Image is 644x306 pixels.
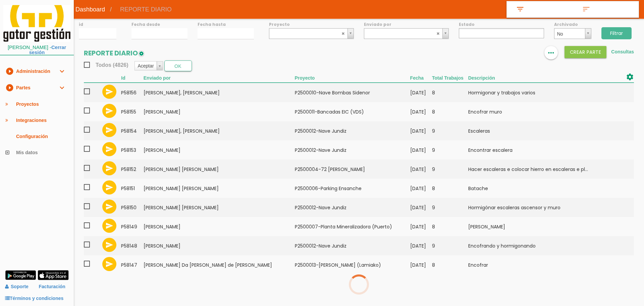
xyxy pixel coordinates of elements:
td: P2500011-Bancadas EIC (VDS) [295,102,410,121]
label: Archivado [554,21,592,27]
td: 58155 [121,102,144,121]
td: P2500012-Nave Jundiz [295,140,410,160]
td: [PERSON_NAME], [PERSON_NAME] [144,121,295,140]
span: No [557,29,583,39]
i: expand_more [58,80,66,96]
h2: REPORTE DIARIO [84,49,145,57]
i: send [105,222,113,230]
label: Estado [459,21,544,27]
a: file_download [621,225,629,231]
td: Hacer escaleras e colocar hierro en escaleras e pl... [468,160,609,179]
th: Enviado por [144,73,295,83]
img: itcons-logo [3,5,70,42]
a: file_download [621,206,629,212]
span: Aceptar [138,61,154,70]
i: file_download [621,260,629,268]
a: file_download [621,186,629,193]
label: Fecha hasta [198,21,254,27]
td: P2500012-Nave Jundiz [295,236,410,255]
a: Crear PARTE [565,49,607,54]
button: Crear PARTE [565,46,607,58]
i: send [105,203,113,211]
i: file_download [621,145,629,153]
td: [DATE] [410,217,432,236]
th: Descripción [468,73,609,83]
th: Fecha [410,73,432,83]
td: [DATE] [410,121,432,140]
td: [PERSON_NAME] Da [PERSON_NAME] de [PERSON_NAME] [144,255,295,274]
a: No [554,28,592,39]
td: P2500007-Planta Mineralizadora (Puerto) [295,217,410,236]
td: [DATE] [410,102,432,121]
i: play_circle_filled [5,80,13,96]
a: Facturación [39,281,65,293]
td: 58148 [121,236,144,255]
td: Encontrar escalera [468,140,609,160]
a: Consultas [611,49,634,54]
td: [DATE] [410,236,432,255]
a: sort [573,1,639,17]
i: view_column [527,46,535,59]
td: [PERSON_NAME] [144,217,295,236]
a: file_download [621,129,629,136]
td: P2500013-[PERSON_NAME] (Lamiako) [295,255,410,274]
td: [DATE] [410,160,432,179]
a: Cerrar sesión [29,45,66,55]
a: filter_list [507,1,573,17]
td: Escaleras [468,121,609,140]
i: file_download [621,88,629,96]
td: Encofrando y hormigonando [468,236,609,255]
td: Hormigonar y trabajos varios [468,83,609,102]
a: Términos y condiciones [5,296,63,301]
td: P2500012-Nave Jundiz [295,198,410,217]
i: filter_list [515,5,526,14]
th: Total Trabajos [432,73,468,83]
td: P2500012-Nave Jundiz [295,121,410,140]
i: settings [626,73,634,81]
i: send [105,126,113,134]
i: file_download [621,107,629,115]
i: file_download [621,203,629,211]
td: 58154 [121,121,144,140]
td: [PERSON_NAME], [PERSON_NAME] [144,83,295,102]
td: 58150 [121,198,144,217]
span: Todos (4826) [84,61,128,69]
td: 8 [432,255,468,274]
i: send [105,145,113,153]
i: file_download [621,164,629,172]
th: Id [121,73,144,83]
td: P2500010-Nave Bombas Sidenor [295,83,410,102]
td: Encofrar muro [468,102,609,121]
i: send [105,88,113,96]
td: 58149 [121,217,144,236]
a: file_download [621,148,629,155]
td: 58147 [121,255,144,274]
a: file_download [621,167,629,174]
td: Encofrar [468,255,609,274]
td: [DATE] [410,179,432,198]
td: Hormigónar escaleras ascensor y muro [468,198,609,217]
i: expand_more [58,63,66,79]
td: 8 [432,102,468,121]
td: 9 [432,121,468,140]
td: 58153 [121,140,144,160]
button: OK [164,60,192,71]
td: [DATE] [410,198,432,217]
i: file_download [621,126,629,134]
td: P2500004-72 [PERSON_NAME] [295,160,410,179]
td: P2500006-Parking Ensanche [295,179,410,198]
td: 9 [432,236,468,255]
td: [PERSON_NAME] [144,140,295,160]
label: Fecha desde [131,21,188,27]
td: 58152 [121,160,144,179]
input: Filtrar [601,27,632,39]
label: Enviado por [364,21,449,27]
td: 8 [432,217,468,236]
td: 58151 [121,179,144,198]
td: [PERSON_NAME] [468,217,609,236]
i: file_download [621,183,629,191]
a: file_download [621,91,629,97]
a: Aceptar [135,61,162,70]
i: send [105,164,113,172]
td: [PERSON_NAME] [144,102,295,121]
